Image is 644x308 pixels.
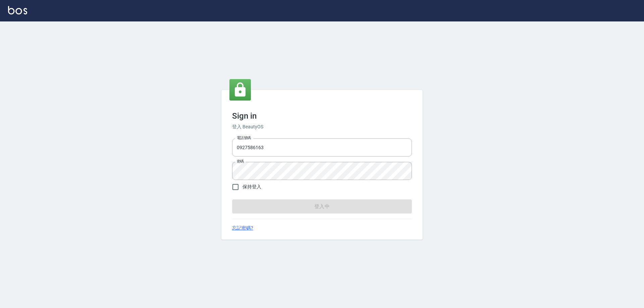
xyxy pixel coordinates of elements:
label: 電話號碼 [237,135,251,140]
img: Logo [8,6,27,14]
a: 忘記密碼? [232,225,253,232]
label: 密碼 [237,159,244,164]
span: 保持登入 [243,183,261,190]
h3: Sign in [232,111,412,121]
h6: 登入 BeautyOS [232,123,412,130]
